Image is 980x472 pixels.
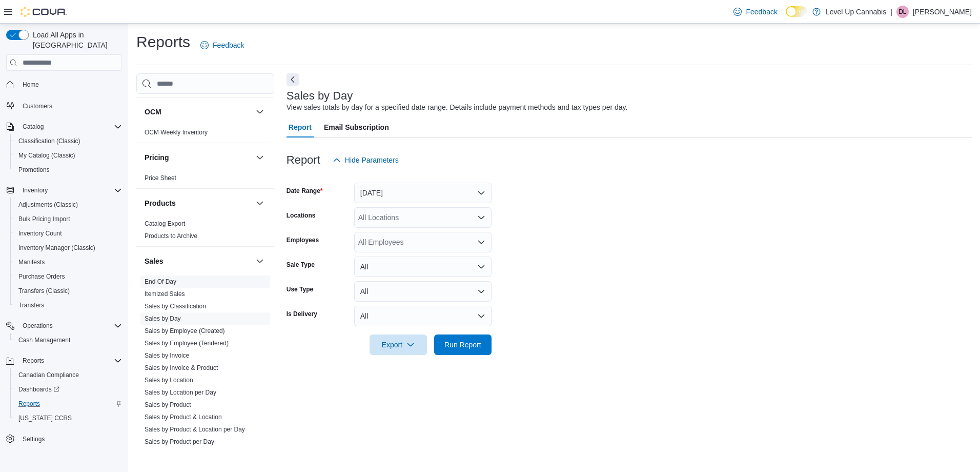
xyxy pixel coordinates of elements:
[10,368,126,382] button: Canadian Compliance
[289,117,312,137] span: Report
[145,174,176,182] a: Price Sheet
[213,40,244,50] span: Feedback
[890,6,892,18] p: |
[18,371,79,379] span: Canadian Compliance
[18,137,80,145] span: Classification (Classic)
[145,413,222,421] span: Sales by Product & Location
[136,32,190,52] h1: Reports
[145,256,164,266] h3: Sales
[254,255,266,267] button: Sales
[2,319,126,333] button: Operations
[2,98,126,113] button: Customers
[287,211,316,220] label: Locations
[896,6,909,18] div: Daanyaal Lodhi
[136,218,274,246] div: Products
[14,149,122,162] span: My Catalog (Classic)
[18,258,45,266] span: Manifests
[145,352,189,359] a: Sales by Invoice
[14,227,66,240] a: Inventory Count
[145,426,245,433] a: Sales by Product & Location per Day
[14,334,122,346] span: Cash Management
[145,278,176,286] span: End Of Day
[10,382,126,397] a: Dashboards
[287,154,320,166] h3: Report
[14,149,79,162] a: My Catalog (Classic)
[18,336,70,344] span: Cash Management
[18,287,70,295] span: Transfers (Classic)
[14,299,122,311] span: Transfers
[145,377,193,384] a: Sales by Location
[29,30,122,50] span: Load All Apps in [GEOGRAPHIC_DATA]
[145,107,161,117] h3: OCM
[2,353,126,368] button: Reports
[434,335,492,355] button: Run Report
[477,238,485,246] button: Open list of options
[287,310,317,318] label: Is Delivery
[287,187,323,195] label: Date Range
[145,128,208,136] span: OCM Weekly Inventory
[10,284,126,298] button: Transfers (Classic)
[145,388,216,397] span: Sales by Location per Day
[145,232,197,240] a: Products to Archive
[23,102,52,110] span: Customers
[18,272,65,281] span: Purchase Orders
[287,102,628,113] div: View sales totals by day for a specified date range. Details include payment methods and tax type...
[145,220,185,227] a: Catalog Export
[145,302,206,310] span: Sales by Classification
[18,400,40,408] span: Reports
[2,431,126,446] button: Settings
[14,383,122,396] span: Dashboards
[21,7,67,17] img: Cova
[145,340,229,347] a: Sales by Employee (Tendered)
[14,199,122,211] span: Adjustments (Classic)
[145,303,206,310] a: Sales by Classification
[14,213,74,225] a: Bulk Pricing Import
[899,6,906,18] span: DL
[10,134,126,148] button: Classification (Classic)
[14,270,69,283] a: Purchase Orders
[354,306,492,326] button: All
[145,198,252,208] button: Products
[23,435,45,443] span: Settings
[145,315,181,322] a: Sales by Day
[354,183,492,203] button: [DATE]
[18,78,122,91] span: Home
[18,414,72,422] span: [US_STATE] CCRS
[23,81,39,89] span: Home
[14,270,122,283] span: Purchase Orders
[18,184,52,196] button: Inventory
[145,290,185,298] a: Itemized Sales
[786,6,807,17] input: Dark Mode
[145,414,222,421] a: Sales by Product & Location
[23,357,44,365] span: Reports
[18,432,122,445] span: Settings
[444,340,481,350] span: Run Report
[23,123,44,131] span: Catalog
[18,121,122,133] span: Catalog
[18,320,122,332] span: Operations
[477,213,485,222] button: Open list of options
[145,107,252,117] button: OCM
[14,135,85,147] a: Classification (Classic)
[145,129,208,136] a: OCM Weekly Inventory
[14,213,122,225] span: Bulk Pricing Import
[145,364,218,372] span: Sales by Invoice & Product
[145,438,214,446] span: Sales by Product per Day
[18,301,44,309] span: Transfers
[729,2,781,22] a: Feedback
[2,77,126,92] button: Home
[14,398,122,410] span: Reports
[376,335,421,355] span: Export
[18,320,57,332] button: Operations
[145,364,218,371] a: Sales by Invoice & Product
[329,150,403,170] button: Hide Parameters
[145,327,225,335] a: Sales by Employee (Created)
[18,151,75,160] span: My Catalog (Classic)
[324,117,389,137] span: Email Subscription
[18,355,122,367] span: Reports
[145,174,176,182] span: Price Sheet
[370,335,427,355] button: Export
[145,376,193,384] span: Sales by Location
[2,183,126,198] button: Inventory
[18,121,48,133] button: Catalog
